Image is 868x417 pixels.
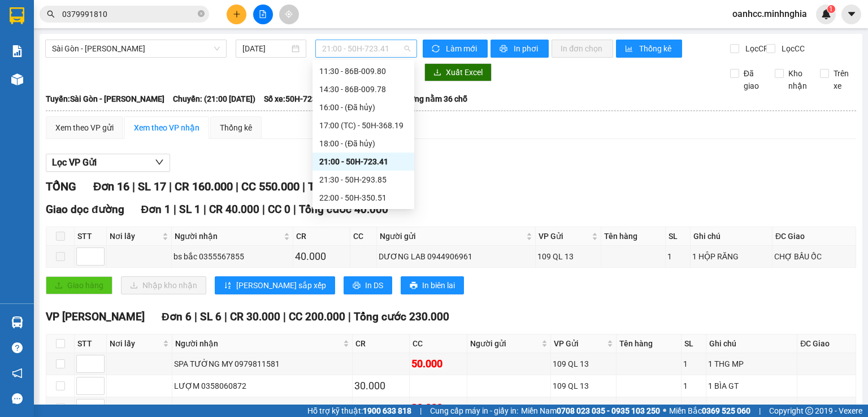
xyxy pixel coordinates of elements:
div: 22:00 - 50H-350.51 [319,192,407,204]
span: | [759,405,761,417]
span: | [236,180,238,193]
th: SL [666,227,691,246]
div: 1 [683,402,704,414]
span: close-circle [198,10,205,17]
td: 109 QL 13 [551,375,617,397]
div: 1 [683,380,704,392]
span: Người gửi [380,230,524,242]
span: In DS [365,279,383,292]
span: ⚪️ [663,409,666,413]
span: Thống kê [639,42,673,55]
div: 18:00 - (Đã hủy) [319,137,407,150]
button: downloadNhập kho nhận [121,276,206,294]
input: 14/10/2025 [242,42,289,55]
div: 109 QL 13 [553,380,614,392]
span: 21:00 - 50H-723.41 [322,40,411,57]
button: file-add [253,5,273,24]
div: 16:00 - (Đã hủy) [319,101,407,114]
span: In phơi [514,42,540,55]
span: Tổng cước 230.000 [354,310,449,323]
span: Kho nhận [784,67,811,92]
th: ĐC Giao [797,335,856,353]
div: 1 BÌA GT [708,380,795,392]
div: 1 THG MP [708,358,795,370]
span: SL 6 [200,310,222,323]
span: printer [353,281,361,290]
td: CHỢ BẦU ỐC [772,246,856,268]
span: search [47,10,55,18]
span: Đơn 6 [162,310,192,323]
div: LƯỢM 0358060872 [174,380,350,392]
th: CC [410,335,467,353]
sup: 1 [827,5,835,13]
span: Nơi lấy [110,337,160,350]
span: | [194,310,197,323]
span: Cung cấp máy in - giấy in: [430,405,518,417]
span: sort-ascending [224,281,232,290]
span: Người nhận [175,230,281,242]
th: SL [682,335,706,353]
div: 1 CỤC ĐEN QA [708,402,795,414]
th: Ghi chú [706,335,797,353]
th: STT [75,335,107,353]
span: Trên xe [829,67,857,92]
span: aim [285,10,293,18]
span: | [420,405,422,417]
span: Lọc CR [741,42,770,55]
span: Loại xe: Giường nằm 36 chỗ [368,93,467,105]
button: printerIn DS [344,276,392,294]
span: CR 40.000 [209,203,259,216]
div: Xem theo VP gửi [55,121,114,134]
span: printer [410,281,418,290]
span: file-add [259,10,267,18]
img: logo-vxr [10,7,24,24]
img: warehouse-icon [11,316,23,328]
button: plus [227,5,246,24]
span: SL 17 [138,180,166,193]
span: TỔNG [46,180,76,193]
span: caret-down [847,9,857,19]
img: solution-icon [11,45,23,57]
span: | [203,203,206,216]
span: | [293,203,296,216]
img: warehouse-icon [11,73,23,85]
button: bar-chartThống kê [616,40,682,58]
div: 1 HỘP RĂNG [692,250,770,263]
span: | [173,203,176,216]
div: Thống kê [220,121,252,134]
strong: 0369 525 060 [702,406,750,415]
span: CC 0 [268,203,290,216]
span: notification [12,368,23,379]
span: [PERSON_NAME] sắp xếp [236,279,326,292]
span: | [224,310,227,323]
button: syncLàm mới [423,40,488,58]
div: 50.000 [411,356,465,372]
span: CR 160.000 [175,180,233,193]
button: Lọc VP Gửi [46,154,170,172]
button: In đơn chọn [552,40,613,58]
span: | [302,180,305,193]
span: Miền Bắc [669,405,750,417]
button: downloadXuất Excel [424,63,492,81]
div: 30.000 [354,378,408,394]
span: CR 30.000 [230,310,280,323]
span: 1 [829,5,833,13]
span: Chuyến: (21:00 [DATE]) [173,93,255,105]
button: printerIn phơi [491,40,549,58]
div: 1 [683,358,704,370]
span: download [433,68,441,77]
span: Giao dọc đường [46,203,124,216]
button: caret-down [841,5,861,24]
div: 1 [667,250,688,263]
th: Ghi chú [691,227,772,246]
td: 109 QL 13 [536,246,601,268]
div: 21:30 - 50H-293.85 [319,173,407,186]
button: uploadGiao hàng [46,276,112,294]
span: SL 1 [179,203,201,216]
span: close-circle [198,9,205,20]
span: In biên lai [422,279,455,292]
span: Lọc VP Gửi [52,155,97,170]
span: Sài Gòn - Phan Rí [52,40,220,57]
div: 109 QL 13 [537,250,598,263]
th: CR [293,227,350,246]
